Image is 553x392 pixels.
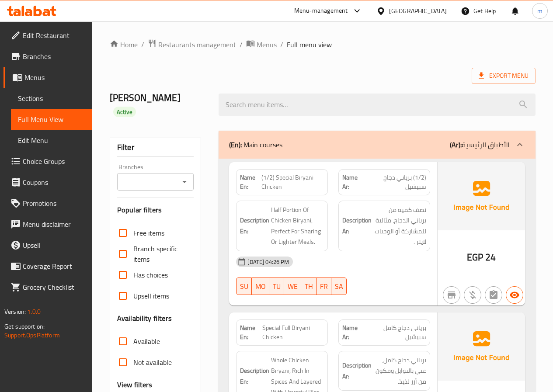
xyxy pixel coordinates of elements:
a: Coupons [3,172,92,193]
div: Filter [117,138,194,157]
button: Open [178,176,191,188]
a: Edit Restaurant [3,25,92,46]
b: (En): [229,138,242,151]
span: (1/2) Special Biryani Chicken [261,173,324,191]
div: Menu-management [294,6,348,16]
button: Available [506,286,523,304]
strong: Description En: [240,365,269,387]
span: Not available [133,357,172,368]
span: [DATE] 04:26 PM [244,258,292,266]
a: Upsell [3,235,92,256]
span: Export Menu [479,70,529,81]
span: FR [320,280,328,293]
span: نصف كميه من برياني الدجاج، مثالية للمشاركة أو الوجبات لايتر . [373,205,426,247]
span: Free items [133,228,164,238]
button: FR [316,278,331,295]
button: SU [236,278,252,295]
a: Menus [3,67,92,88]
a: Menu disclaimer [3,214,92,235]
span: برياني دجاج كامل، غني بالتوابل ومكون من أرز لذيذ. [373,355,426,387]
a: Coverage Report [3,256,92,277]
a: Full Menu View [11,109,92,130]
b: (Ar): [450,138,462,151]
button: Purchased item [464,286,481,304]
span: Get support on: [4,321,45,332]
span: Promotions [23,198,85,208]
a: Grocery Checklist [3,277,92,298]
a: Support.OpsPlatform [4,330,60,341]
span: Coverage Report [23,261,85,271]
span: Version: [4,306,26,317]
a: Edit Menu [11,130,92,151]
a: Promotions [3,193,92,214]
span: SA [335,280,343,293]
strong: Name En: [240,173,261,191]
span: Branch specific items [133,243,187,264]
span: Active [113,108,136,116]
a: Restaurants management [148,39,236,50]
button: Not branch specific item [443,286,460,304]
strong: Name Ar: [342,173,365,191]
strong: Description Ar: [342,215,372,236]
button: SA [331,278,347,295]
span: TU [273,280,281,293]
p: Main courses [229,139,282,150]
button: Not has choices [485,286,502,304]
nav: breadcrumb [110,39,536,50]
span: Restaurants management [158,39,236,50]
a: Sections [11,88,92,109]
h2: [PERSON_NAME] [110,91,209,118]
a: Choice Groups [3,151,92,172]
span: (1/2) برياني دجاج سبيشيل [365,173,426,191]
span: Full menu view [287,39,332,50]
div: (En): Main courses(Ar):الأطباق الرئيسية [219,131,536,159]
div: [GEOGRAPHIC_DATA] [389,6,447,16]
span: Branches [23,51,85,62]
strong: Name Ar: [342,323,365,342]
span: MO [255,280,266,293]
span: Upsell [23,240,85,250]
strong: Name En: [240,323,262,342]
img: Ae5nvW7+0k+MAAAAAElFTkSuQmCC [438,312,525,381]
div: Active [113,107,136,117]
span: Export Menu [472,68,536,84]
span: برياني دجاج كامل سبيشيل [365,323,426,342]
span: m [537,6,543,16]
a: Menus [246,39,277,50]
a: Branches [3,46,92,67]
span: Half Portion Of Chicken Biryani, Perfect For Sharing Or Lighter Meals. [271,205,324,247]
button: MO [252,278,269,295]
button: WE [284,278,301,295]
li: / [280,39,283,50]
span: Available [133,336,160,347]
button: TH [301,278,316,295]
span: Edit Menu [18,135,85,146]
a: Home [110,39,138,50]
span: Menus [257,39,277,50]
span: 24 [485,249,496,266]
span: Menu disclaimer [23,219,85,229]
span: Full Menu View [18,114,85,125]
h3: Availability filters [117,313,172,323]
input: search [219,94,536,116]
img: Ae5nvW7+0k+MAAAAAElFTkSuQmCC [438,162,525,230]
span: Special Full Biryani Chicken [262,323,324,342]
p: الأطباق الرئيسية [450,139,509,150]
span: Upsell items [133,291,169,301]
span: SU [240,280,248,293]
strong: Description En: [240,215,269,236]
span: Sections [18,93,85,104]
li: / [240,39,243,50]
strong: Description Ar: [342,360,372,382]
li: / [141,39,144,50]
button: TU [269,278,284,295]
span: Edit Restaurant [23,30,85,41]
h3: View filters [117,380,153,390]
span: Menus [24,72,85,83]
span: Grocery Checklist [23,282,85,292]
h3: Popular filters [117,205,194,215]
span: Choice Groups [23,156,85,167]
span: 1.0.0 [27,306,41,317]
span: Coupons [23,177,85,187]
span: Has choices [133,270,168,280]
